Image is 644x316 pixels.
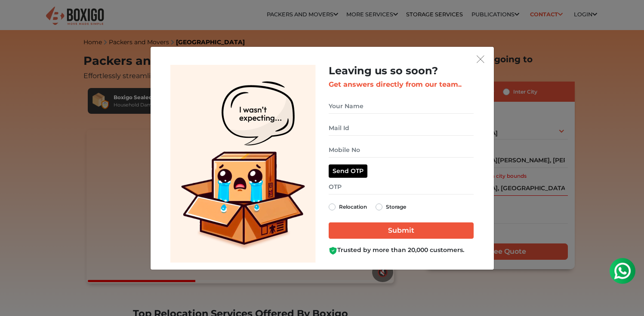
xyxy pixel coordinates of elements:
img: exit [477,55,484,63]
input: Mail Id [329,121,474,136]
input: OTP [329,179,474,194]
label: Storage [386,202,406,212]
h2: Leaving us so soon? [329,65,474,77]
img: Boxigo Customer Shield [329,246,337,255]
img: whatsapp-icon.svg [9,9,26,26]
div: Trusted by more than 20,000 customers. [329,246,474,255]
input: Your Name [329,99,474,114]
input: Submit [329,222,474,239]
button: Send OTP [329,164,367,178]
h3: Get answers directly from our team.. [329,80,474,88]
label: Relocation [339,202,367,212]
img: Lead Welcome Image [170,65,316,263]
input: Mobile No [329,143,474,158]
